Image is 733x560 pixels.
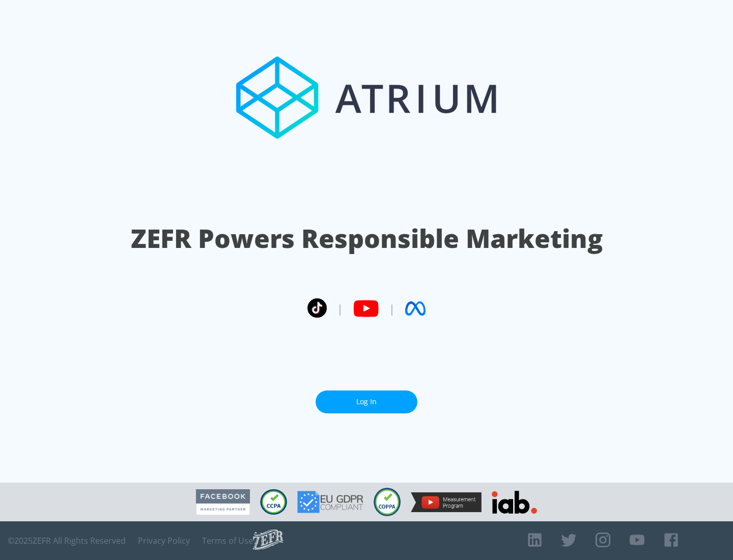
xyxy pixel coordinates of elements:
h1: ZEFR Powers Responsible Marketing [131,221,603,256]
img: COPPA Compliant [374,488,401,516]
a: Log In [316,390,417,413]
span: | [337,301,343,316]
a: Terms of Use [202,536,253,546]
span: | [389,301,395,316]
span: © 2025 ZEFR All Rights Reserved [8,536,126,546]
img: Facebook Marketing Partner [196,489,250,515]
img: GDPR Compliant [297,491,363,513]
img: IAB [492,491,537,514]
img: CCPA Compliant [260,489,287,515]
a: Privacy Policy [138,536,190,546]
img: YouTube Measurement Program [411,492,482,512]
